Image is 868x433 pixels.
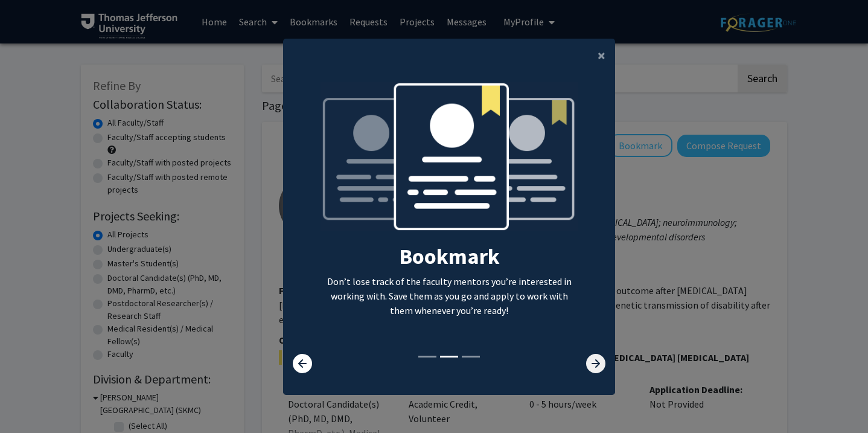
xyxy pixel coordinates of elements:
span: × [598,46,605,65]
p: Don’t lose track of the faculty mentors you’re interested in working with. Save them as you go an... [321,274,578,318]
button: Close [588,39,615,72]
h2: Bookmark [321,243,578,269]
img: bookmark [321,82,578,243]
iframe: Chat [9,379,51,424]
